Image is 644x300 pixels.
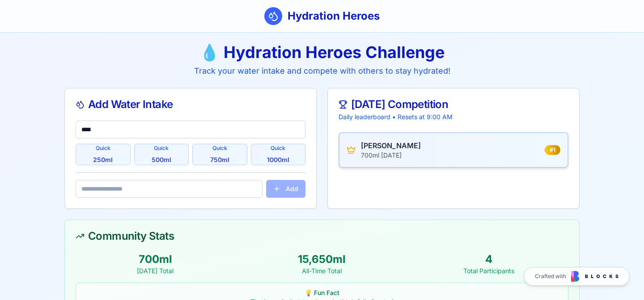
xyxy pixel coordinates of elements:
[93,155,113,164] span: 250 ml
[409,252,568,267] div: 4
[242,252,402,267] div: 15,650 ml
[242,267,402,275] div: All-Time Total
[339,99,568,110] div: [DATE] Competition
[271,145,285,152] span: Quick
[76,231,568,242] div: Community Stats
[134,144,189,165] button: Quick500ml
[76,267,235,275] div: [DATE] Total
[154,145,169,152] span: Quick
[571,271,619,282] img: Blocks
[535,273,566,280] span: Crafted with
[212,145,227,152] span: Quick
[339,112,568,121] p: Daily leaderboard • Resets at 9:00 AM
[76,144,131,165] button: Quick250ml
[210,155,229,164] span: 750 ml
[76,252,235,267] div: 700 ml
[76,99,305,110] div: Add Water Intake
[409,267,568,275] div: Total Participants
[545,145,560,155] div: # 1
[152,155,171,164] span: 500 ml
[267,155,289,164] span: 1000 ml
[361,151,421,160] div: 700 ml [DATE]
[81,288,563,297] div: 💡 Fun Fact
[64,43,580,61] h1: 💧 Hydration Heroes Challenge
[524,267,630,286] a: Crafted with
[361,140,421,151] div: [PERSON_NAME]
[64,65,580,77] p: Track your water intake and compete with others to stay hydrated!
[251,144,306,165] button: Quick1000ml
[288,9,380,23] h1: Hydration Heroes
[96,145,110,152] span: Quick
[192,144,247,165] button: Quick750ml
